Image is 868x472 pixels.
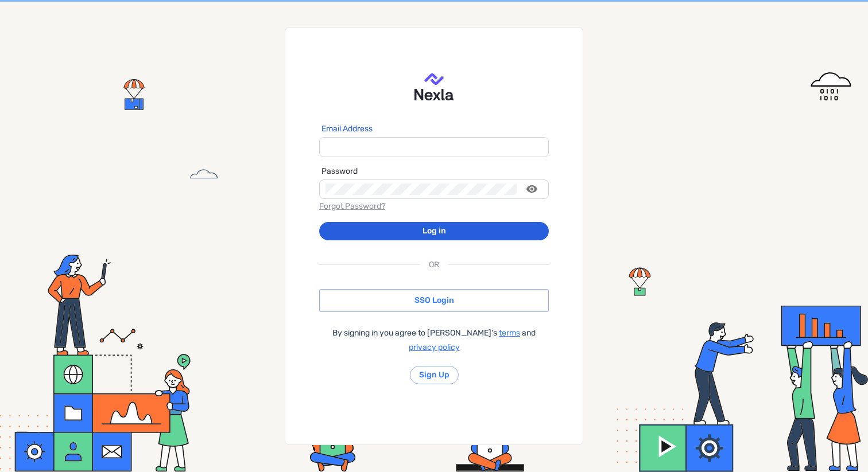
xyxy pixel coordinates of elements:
[499,328,520,338] a: terms
[410,366,459,384] button: Sign Up
[429,258,439,272] span: OR
[321,123,373,135] label: Email Address
[419,369,449,381] a: Sign Up
[321,166,358,177] label: Password
[319,201,385,211] a: Forgot Password?
[319,289,549,312] div: SSO Login
[319,222,549,240] button: Log in
[409,342,460,352] a: privacy policy
[414,73,453,100] img: logo
[319,326,549,354] div: By signing in you agree to [PERSON_NAME]'s and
